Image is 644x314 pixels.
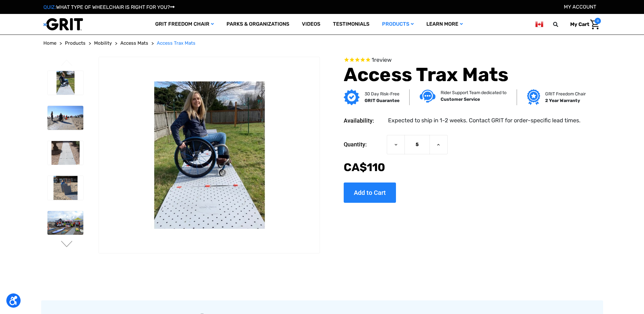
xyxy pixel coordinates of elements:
[545,91,586,97] p: GRIT Freedom Chair
[48,211,83,235] img: Access Trax Mats
[376,14,420,35] a: Products
[43,40,56,47] a: Home
[60,241,73,248] button: Go to slide 2 of 6
[94,40,112,47] a: Mobility
[372,56,392,63] span: 1 reviews
[43,40,56,46] span: Home
[344,57,584,64] span: Rated 5.0 out of 5 stars 1 reviews
[388,116,581,125] dd: Expected to ship in 1-2 weeks. Contact GRIT for order-specific lead times.
[48,176,83,200] img: Access Trax Mats
[420,14,469,35] a: Learn More
[65,40,86,47] a: Products
[556,18,565,31] input: Search
[374,56,392,63] span: review
[296,14,327,35] a: Videos
[545,98,580,103] strong: 2 Year Warranty
[441,97,480,102] strong: Customer Service
[590,20,599,29] img: Cart
[48,106,83,130] img: Access Trax Mats
[43,40,601,47] nav: Breadcrumb
[344,63,584,86] h1: Access Trax Mats
[60,60,73,67] button: Go to slide 6 of 6
[65,40,86,46] span: Products
[365,98,399,103] strong: GRIT Guarantee
[120,40,148,46] span: Access Mats
[120,40,148,47] a: Access Mats
[344,135,384,154] label: Quantity:
[220,14,296,35] a: Parks & Organizations
[441,89,507,96] p: Rider Support Team dedicated to
[94,40,112,46] span: Mobility
[157,40,195,47] a: Access Trax Mats
[48,141,83,165] img: Access Trax Mats
[327,14,376,35] a: Testimonials
[43,4,175,10] a: QUIZ:WHAT TYPE OF WHEELCHAIR IS RIGHT FOR YOU?
[595,18,601,24] span: 0
[420,90,436,103] img: Customer service
[344,161,385,174] span: CA$‌110
[48,71,83,95] img: Access Trax Mats
[344,89,360,105] img: GRIT Guarantee
[157,40,195,46] span: Access Trax Mats
[365,91,399,97] p: 30 Day Risk-Free
[344,116,384,125] dt: Availability:
[344,183,396,203] input: Add to Cart
[570,21,589,27] span: My Cart
[527,89,540,105] img: Grit freedom
[564,4,596,10] a: Account
[43,4,56,10] span: QUIZ:
[43,18,83,31] img: GRIT All-Terrain Wheelchair and Mobility Equipment
[99,81,319,228] img: Access Trax Mats
[535,20,543,28] img: ca.png
[565,18,601,31] a: Cart with 0 items
[149,14,220,35] a: GRIT Freedom Chair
